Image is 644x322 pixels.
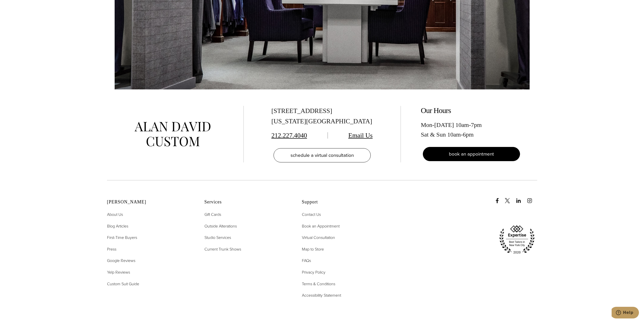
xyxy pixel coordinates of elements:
[423,147,520,161] a: book an appointment
[204,199,289,205] h2: Services
[302,281,335,287] a: Terms & Conditions
[302,211,387,299] nav: Support Footer Nav
[204,234,231,241] a: Studio Services
[107,223,128,229] span: Blog Articles
[135,122,211,146] img: alan david custom
[302,211,321,218] a: Contact Us
[107,212,123,217] span: About Us
[107,223,128,230] a: Blog Articles
[204,246,241,252] span: Current Trunk Shows
[204,211,289,252] nav: Services Footer Nav
[302,292,341,299] a: Accessibility Statement
[107,246,116,252] span: Press
[449,150,494,158] span: book an appointment
[612,307,639,319] iframe: Opens a widget where you can chat to one of our agents
[302,292,341,298] span: Accessibility Statement
[204,223,237,230] a: Outside Alterations
[302,223,340,230] a: Book an Appointment
[302,223,340,229] span: Book an Appointment
[497,223,537,256] img: expertise, best tailors in new york city 2020
[204,211,221,218] a: Gift Cards
[204,223,237,229] span: Outside Alterations
[274,148,371,162] a: schedule a virtual consultation
[107,211,123,218] a: About Us
[495,193,504,203] a: Facebook
[302,246,324,252] span: Map to Store
[302,269,325,275] span: Privacy Policy
[527,193,537,203] a: instagram
[302,246,324,253] a: Map to Store
[107,199,192,205] h2: [PERSON_NAME]
[302,281,335,287] span: Terms & Conditions
[107,246,116,253] a: Press
[302,258,311,263] span: FAQs
[302,199,387,205] h2: Support
[204,235,231,240] span: Studio Services
[107,269,130,276] a: Yelp Reviews
[505,193,515,203] a: x/twitter
[516,193,526,203] a: linkedin
[421,106,522,115] h2: Our Hours
[302,234,335,241] a: Virtual Consultation
[348,132,373,139] a: Email Us
[107,258,135,263] span: Google Reviews
[302,235,335,240] span: Virtual Consultation
[107,211,192,287] nav: Alan David Footer Nav
[302,269,325,276] a: Privacy Policy
[107,234,137,241] a: First-Time Buyers
[107,257,135,264] a: Google Reviews
[107,235,137,240] span: First-Time Buyers
[107,269,130,275] span: Yelp Reviews
[272,132,307,139] a: 212.227.4040
[302,212,321,217] span: Contact Us
[290,151,354,159] span: schedule a virtual consultation
[204,212,221,217] span: Gift Cards
[272,106,373,127] div: [STREET_ADDRESS] [US_STATE][GEOGRAPHIC_DATA]
[302,257,311,264] a: FAQs
[421,120,522,140] div: Mon-[DATE] 10am-7pm Sat & Sun 10am-6pm
[204,246,241,253] a: Current Trunk Shows
[107,281,139,287] span: Custom Suit Guide
[107,281,139,287] a: Custom Suit Guide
